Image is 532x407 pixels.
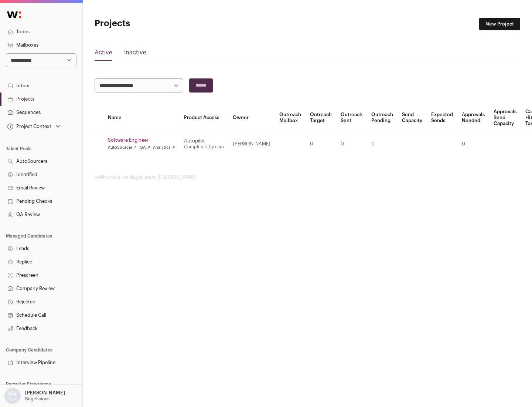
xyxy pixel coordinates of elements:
[184,138,224,144] div: Autopilot
[489,104,521,131] th: Approvals Send Capacity
[275,104,306,131] th: Outreach Mailbox
[180,104,228,131] th: Product Access
[228,104,275,131] th: Owner
[124,48,146,60] a: Inactive
[108,145,137,151] a: AutoSourcer ↗
[4,388,21,404] img: nopic.png
[140,145,150,151] a: QA ↗
[457,131,489,157] td: 0
[228,131,275,157] td: [PERSON_NAME]
[306,131,336,157] td: 0
[95,174,520,180] footer: wellfound:ai for Bagelicious - [PERSON_NAME]
[336,104,367,131] th: Outreach Sent
[108,137,175,143] a: Software Engineer
[25,390,65,396] p: [PERSON_NAME]
[184,145,224,149] a: Completed by csm
[336,131,367,157] td: 0
[3,7,25,22] img: Wellfound
[6,121,62,132] button: Open dropdown
[457,104,489,131] th: Approvals Needed
[306,104,336,131] th: Outreach Target
[6,124,51,129] div: Project Context
[367,104,398,131] th: Outreach Pending
[95,48,112,60] a: Active
[367,131,398,157] td: 0
[103,104,180,131] th: Name
[479,18,520,30] a: New Project
[3,388,66,404] button: Open dropdown
[95,18,236,30] h1: Projects
[153,145,175,151] a: Analytics ↗
[427,104,457,131] th: Expected Sends
[25,396,50,402] p: Bagelicious
[398,104,427,131] th: Send Capacity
